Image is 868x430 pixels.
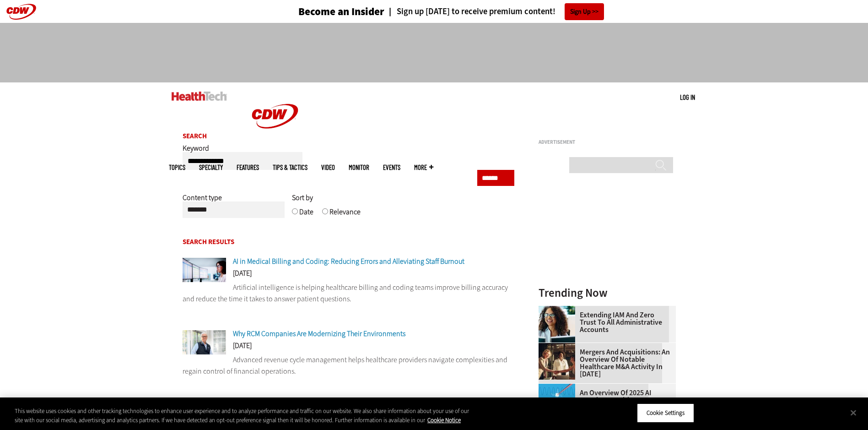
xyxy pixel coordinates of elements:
[539,306,580,313] a: Administrative assistant
[183,354,515,377] p: Advanced revenue cycle management helps healthcare providers navigate complexities and regain con...
[199,164,223,171] span: Specialty
[843,403,863,423] button: Close
[680,93,695,102] div: User menu
[233,256,464,266] a: AI in Medical Billing and Coding: Reducing Errors and Alleviating Staff Burnout
[349,164,369,171] a: MonITor
[241,82,309,150] img: Home
[299,207,313,223] label: Date
[539,348,670,378] a: Mergers and Acquisitions: An Overview of Notable Healthcare M&A Activity in [DATE]
[273,164,307,171] a: Tips & Tactics
[183,342,515,354] div: [DATE]
[329,207,361,223] label: Relevance
[539,287,676,299] h3: Trending Now
[183,239,515,245] h2: Search Results
[183,258,226,282] img: medical billing and coding
[183,270,515,282] div: [DATE]
[172,92,227,101] img: Home
[539,311,670,333] a: Extending IAM and Zero Trust to All Administrative Accounts
[383,164,400,171] a: Events
[539,148,676,263] iframe: advertisement
[680,93,695,101] a: Log in
[183,282,515,305] p: Artificial intelligence is helping healthcare billing and coding teams improve billing accuracy a...
[233,329,405,338] a: Why RCM Companies Are Modernizing Their Environments
[637,403,694,423] button: Cookie Settings
[321,164,335,171] a: Video
[539,384,580,391] a: illustration of computer chip being put inside head with waves
[241,143,309,152] a: CDW
[539,389,670,404] a: An Overview of 2025 AI Trends in Healthcare
[427,416,461,424] a: More information about your privacy
[264,6,384,17] a: Become an Insider
[565,3,604,20] a: Sign Up
[539,343,580,350] a: business leaders shake hands in conference room
[414,164,433,171] span: More
[268,32,601,73] iframe: advertisement
[298,6,384,17] h3: Become an Insider
[183,330,226,354] img: John Landy
[292,193,313,202] span: Sort by
[539,343,575,380] img: business leaders shake hands in conference room
[539,384,575,420] img: illustration of computer chip being put inside head with waves
[15,407,477,425] div: This website uses cookies and other tracking technologies to enhance user experience and to analy...
[169,164,185,171] span: Topics
[539,306,575,343] img: Administrative assistant
[237,164,259,171] a: Features
[183,193,222,209] label: Content type
[384,7,555,16] a: Sign up [DATE] to receive premium content!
